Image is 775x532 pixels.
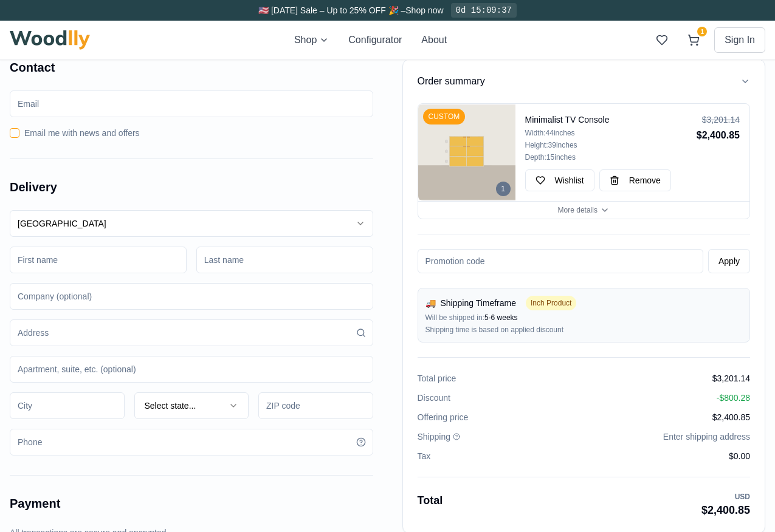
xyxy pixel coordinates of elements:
[418,74,485,89] h3: Order summary
[294,33,329,47] button: Shop
[525,152,692,162] div: Depth: 15 inches
[663,431,750,443] span: Enter shipping address
[348,33,402,47] button: Configurator
[708,249,750,273] button: Apply
[599,169,671,191] button: Remove
[134,392,249,419] button: Select state...
[484,313,518,322] span: 5-6 weeks
[405,5,443,15] a: Shop now
[418,249,703,273] input: Promotion code
[418,450,431,462] span: Tax
[717,392,750,404] span: - $800.28
[10,30,90,50] img: Woodlly
[558,205,598,215] span: More details
[10,283,373,310] input: Company (optional)
[10,495,373,512] h2: Payment
[418,411,469,423] span: Offering price
[10,429,373,455] input: Phone
[418,431,451,443] span: Shipping
[423,109,466,124] div: CUSTOM
[525,140,692,150] div: Height: 39 inches
[496,182,511,196] div: 1
[10,247,187,273] input: First name
[697,128,740,143] div: $2,400.85
[418,492,443,519] span: Total
[629,174,661,186] span: Remove
[418,372,456,384] span: Total price
[24,127,140,139] label: Email me with news and offers
[418,392,450,404] span: Discount
[10,179,373,196] h2: Delivery
[555,174,584,186] span: Wishlist
[421,33,447,47] button: About
[10,59,373,76] h2: Contact
[258,5,405,15] span: 🇺🇸 [DATE] Sale – Up to 25% OFF 🎉 –
[526,296,576,310] span: Inch Product
[441,297,517,309] span: Shipping Timeframe
[10,90,373,117] input: Email
[418,201,750,219] button: More details
[714,27,765,53] button: Sign In
[10,319,373,346] input: Address
[425,313,743,322] div: Will be shipped in:
[525,114,692,126] h4: Minimalist TV Console
[683,29,704,51] button: 1
[525,128,692,138] div: Width: 44 inches
[425,325,743,335] div: Shipping time is based on applied discount
[697,27,707,36] span: 1
[10,392,125,419] input: City
[697,114,740,126] div: $3,201.14
[525,169,594,191] button: Wishlist
[701,502,750,519] div: $2,400.85
[712,372,750,384] span: $3,201.14
[729,450,750,462] span: $0.00
[196,247,373,273] input: Last name
[712,411,750,423] span: $2,400.85
[258,392,373,419] input: ZIP code
[425,297,436,309] span: 🚚
[701,492,750,502] div: USD
[10,356,373,383] input: Apartment, suite, etc. (optional)
[451,3,517,18] div: 0d 15:09:37
[418,104,515,201] img: Minimalist TV Console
